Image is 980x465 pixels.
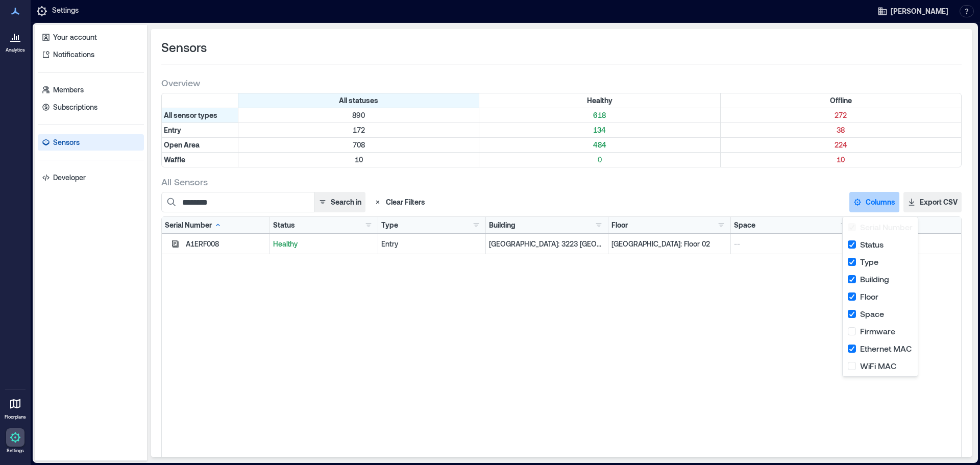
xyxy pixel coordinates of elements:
[273,239,375,249] p: Healthy
[5,414,26,420] p: Floorplans
[161,39,207,56] span: Sensors
[240,110,477,120] p: 890
[3,425,28,457] a: Settings
[53,32,97,42] p: Your account
[53,50,94,60] p: Notifications
[849,192,899,212] button: Columns
[162,123,238,137] div: Filter by Type: Entry
[481,155,718,165] p: 0
[2,391,29,423] a: Floorplans
[489,239,605,249] p: [GEOGRAPHIC_DATA]: 3223 [GEOGRAPHIC_DATA] - 160205
[479,93,720,108] div: Filter by Status: Healthy
[38,82,144,98] a: Members
[381,239,483,249] div: Entry
[721,153,961,167] div: Filter by Type: Waffle & Status: Offline
[186,239,266,249] div: A1ERF008
[611,220,628,230] div: Floor
[238,93,479,108] div: All statuses
[161,77,200,89] span: Overview
[38,169,144,186] a: Developer
[481,110,718,120] p: 618
[3,25,28,56] a: Analytics
[53,102,97,112] p: Subscriptions
[52,5,79,17] p: Settings
[734,220,755,230] div: Space
[479,138,720,152] div: Filter by Type: Open Area & Status: Healthy
[479,123,720,137] div: Filter by Type: Entry & Status: Healthy
[7,448,24,454] p: Settings
[370,192,429,212] button: Clear Filters
[53,85,84,95] p: Members
[314,192,365,212] button: Search in
[479,153,720,167] div: Filter by Type: Waffle & Status: Healthy (0 sensors)
[240,155,477,165] p: 10
[38,29,144,45] a: Your account
[162,108,238,123] div: All sensor types
[240,125,477,135] p: 172
[723,155,959,165] p: 10
[273,220,295,230] div: Status
[874,3,951,19] button: [PERSON_NAME]
[165,220,222,230] div: Serial Number
[611,239,727,249] p: [GEOGRAPHIC_DATA]: Floor 02
[734,239,850,249] p: --
[723,125,959,135] p: 38
[162,138,238,152] div: Filter by Type: Open Area
[161,176,208,188] span: All Sensors
[481,125,718,135] p: 134
[38,134,144,151] a: Sensors
[903,192,962,212] button: Export CSV
[721,93,961,108] div: Filter by Status: Offline
[53,173,86,183] p: Developer
[721,138,961,152] div: Filter by Type: Open Area & Status: Offline
[38,99,144,115] a: Subscriptions
[723,110,959,120] p: 272
[481,140,718,150] p: 484
[721,123,961,137] div: Filter by Type: Entry & Status: Offline
[6,47,25,53] p: Analytics
[489,220,516,230] div: Building
[381,220,398,230] div: Type
[53,137,80,148] p: Sensors
[891,6,948,16] span: [PERSON_NAME]
[162,153,238,167] div: Filter by Type: Waffle
[723,140,959,150] p: 224
[240,140,477,150] p: 708
[38,46,144,63] a: Notifications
